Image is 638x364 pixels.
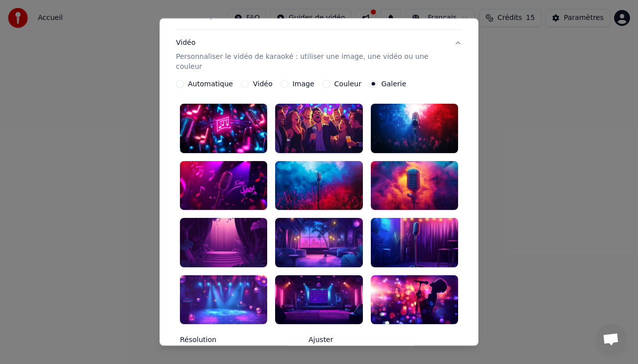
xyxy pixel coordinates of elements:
[180,337,305,344] label: Résolution
[381,80,406,87] label: Galerie
[176,52,446,72] p: Personnaliser le vidéo de karaoké : utiliser une image, une vidéo ou une couleur
[293,80,315,87] label: Image
[176,38,446,72] div: Vidéo
[334,80,361,87] label: Couleur
[253,80,272,87] label: Vidéo
[188,80,233,87] label: Automatique
[309,337,408,344] label: Ajuster
[176,30,462,80] button: VidéoPersonnaliser le vidéo de karaoké : utiliser une image, une vidéo ou une couleur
